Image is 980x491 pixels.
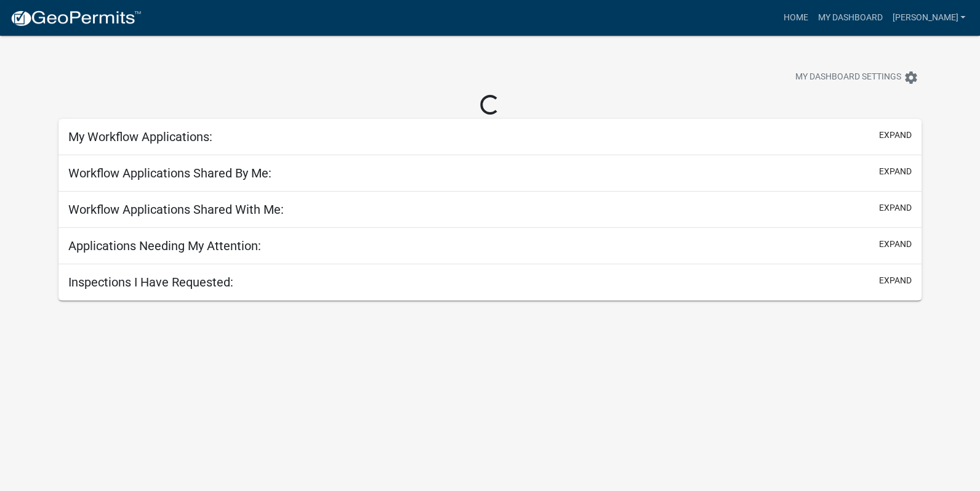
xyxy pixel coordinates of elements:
[68,166,271,181] h5: Workflow Applications Shared By Me:
[68,129,212,144] h5: My Workflow Applications:
[879,238,912,251] button: expand
[879,165,912,178] button: expand
[795,70,901,85] span: My Dashboard Settings
[879,201,912,214] button: expand
[68,238,261,253] h5: Applications Needing My Attention:
[68,202,284,217] h5: Workflow Applications Shared With Me:
[785,65,928,89] button: My Dashboard Settingssettings
[904,70,918,85] i: settings
[813,6,887,30] a: My Dashboard
[879,274,912,287] button: expand
[68,275,233,290] h5: Inspections I Have Requested:
[879,129,912,142] button: expand
[778,6,813,30] a: Home
[887,6,970,30] a: [PERSON_NAME]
